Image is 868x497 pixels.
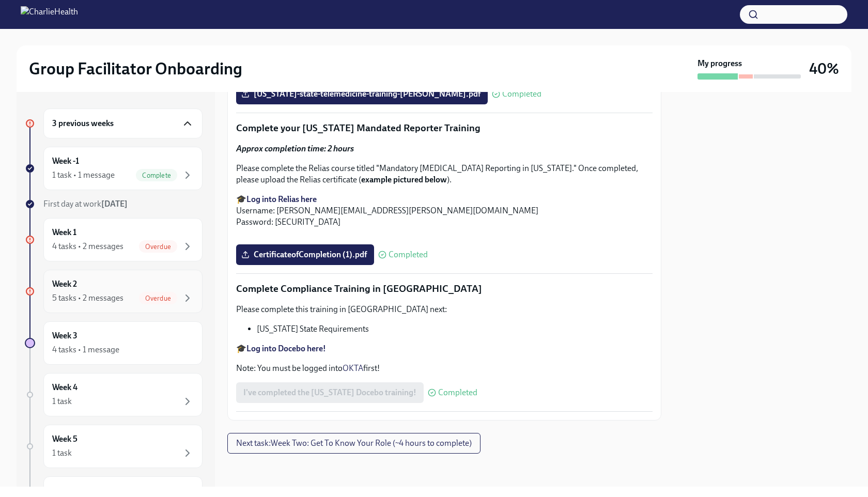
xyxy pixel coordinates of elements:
p: Please complete this training in [GEOGRAPHIC_DATA] next: [236,304,653,315]
span: [US_STATE]-state-telemedicine-training-[PERSON_NAME].pdf [243,89,481,99]
div: 1 task [52,396,72,407]
label: CertificateofCompletion (1).pdf [236,244,374,265]
h6: Week -1 [52,156,79,167]
h6: Week 3 [52,330,78,341]
p: Note: You must be logged into first! [236,363,653,374]
span: First day at work [43,199,128,209]
a: Week 14 tasks • 2 messagesOverdue [25,218,203,261]
div: 1 task • 1 message [52,169,115,181]
span: CertificateofCompletion (1).pdf [243,250,367,260]
span: Completed [438,389,477,397]
span: Next task : Week Two: Get To Know Your Role (~4 hours to complete) [236,438,472,448]
label: [US_STATE]-state-telemedicine-training-[PERSON_NAME].pdf [236,84,488,104]
span: Overdue [139,243,177,251]
div: 3 previous weeks [43,108,203,138]
a: Log into Docebo here! [246,344,326,353]
button: Next task:Week Two: Get To Know Your Role (~4 hours to complete) [227,433,481,454]
a: Log into Relias here [246,194,317,204]
img: CharlieHealth [21,6,78,23]
p: 🎓 [236,343,653,354]
h2: Group Facilitator Onboarding [29,58,242,79]
h3: 40% [809,59,839,78]
h6: Week 6 [52,485,78,496]
a: First day at work[DATE] [25,198,203,210]
strong: [DATE] [101,199,128,209]
h6: 3 previous weeks [52,118,114,129]
h6: Week 2 [52,278,77,290]
strong: My progress [698,58,742,69]
a: Week 25 tasks • 2 messagesOverdue [25,270,203,313]
li: [US_STATE] State Requirements [257,323,653,335]
p: Complete Compliance Training in [GEOGRAPHIC_DATA] [236,282,653,296]
span: Complete [136,172,177,179]
h6: Week 4 [52,382,78,393]
span: Overdue [139,294,177,302]
p: 🎓 Username: [PERSON_NAME][EMAIL_ADDRESS][PERSON_NAME][DOMAIN_NAME] Password: [SECURITY_DATA] [236,194,653,228]
a: OKTA [343,363,363,373]
div: 4 tasks • 2 messages [52,241,123,252]
strong: Approx completion time: 2 hours [236,144,354,153]
div: 5 tasks • 2 messages [52,292,123,304]
div: 4 tasks • 1 message [52,344,119,355]
p: Complete your [US_STATE] Mandated Reporter Training [236,121,653,135]
a: Week 41 task [25,373,203,416]
h6: Week 5 [52,433,78,445]
span: Completed [389,251,428,259]
strong: example pictured below [361,175,447,184]
div: 1 task [52,447,72,459]
h6: Week 1 [52,227,76,238]
p: Please complete the Relias course titled "Mandatory [MEDICAL_DATA] Reporting in [US_STATE]." Once... [236,163,653,185]
a: Week 34 tasks • 1 message [25,321,203,365]
a: Week 51 task [25,425,203,468]
span: Completed [502,90,541,98]
a: Week -11 task • 1 messageComplete [25,147,203,190]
